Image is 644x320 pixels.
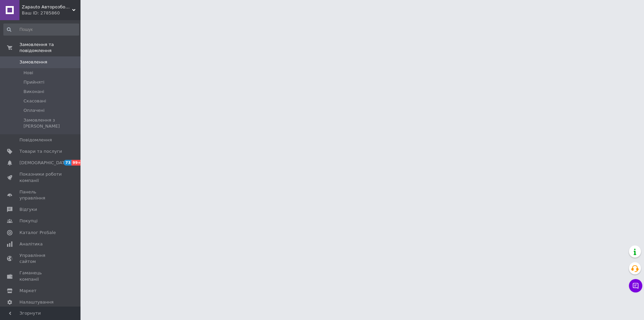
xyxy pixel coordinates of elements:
[19,253,62,265] span: Управління сайтом
[23,107,45,113] span: Оплачені
[19,299,54,305] span: Налаштування
[22,10,80,16] div: Ваш ID: 2785860
[19,137,52,143] span: Повідомлення
[19,270,62,282] span: Гаманець компанії
[19,59,47,65] span: Замовлення
[19,241,43,247] span: Аналітика
[629,279,642,292] button: Чат з покупцем
[19,230,56,236] span: Каталог ProSale
[71,160,83,166] span: 99+
[19,218,38,224] span: Покупці
[19,189,62,201] span: Панель управління
[19,207,37,213] span: Відгуки
[64,160,71,166] span: 73
[19,160,69,166] span: [DEMOGRAPHIC_DATA]
[23,89,44,95] span: Виконані
[22,4,72,10] span: Zapauto Авторозборка
[23,98,46,104] span: Скасовані
[19,171,62,183] span: Показники роботи компанії
[19,42,80,54] span: Замовлення та повідомлення
[23,70,33,76] span: Нові
[3,24,79,36] input: Пошук
[19,288,37,294] span: Маркет
[23,117,78,129] span: Замовлення з [PERSON_NAME]
[23,79,44,85] span: Прийняті
[19,148,62,154] span: Товари та послуги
